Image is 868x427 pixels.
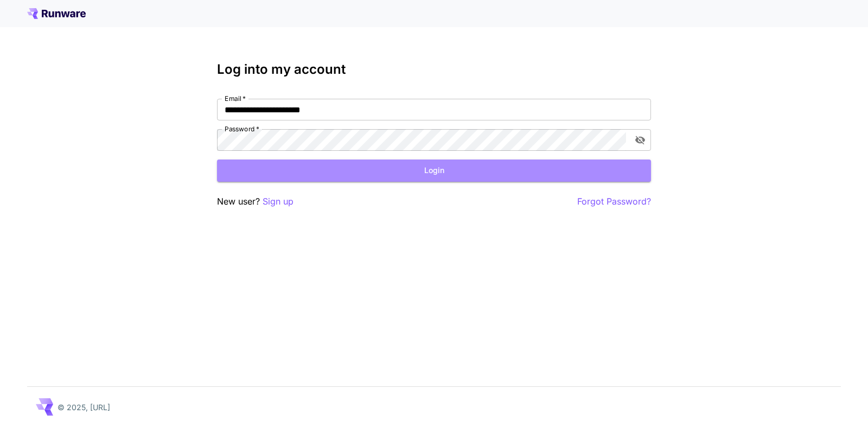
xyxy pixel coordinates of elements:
button: Sign up [263,195,293,208]
p: New user? [217,195,293,208]
label: Email [225,94,246,103]
button: Login [217,160,651,182]
button: Forgot Password? [577,195,651,208]
button: toggle password visibility [630,130,650,150]
h3: Log into my account [217,62,651,77]
label: Password [225,124,259,133]
p: © 2025, [URL] [58,401,110,413]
